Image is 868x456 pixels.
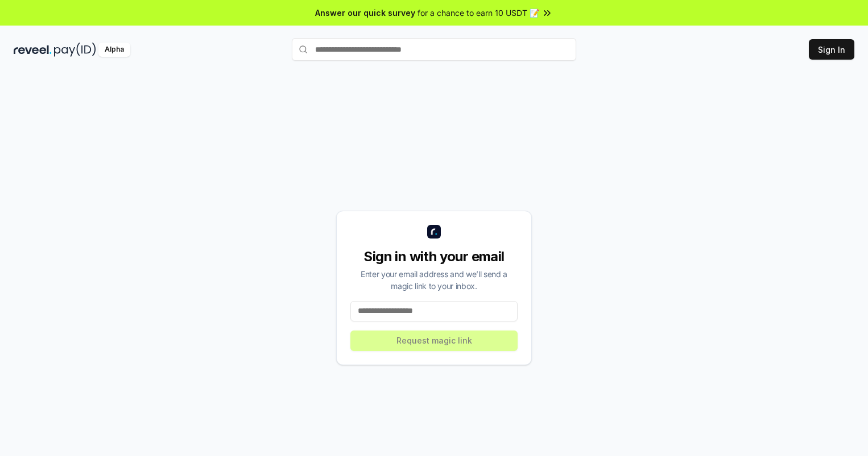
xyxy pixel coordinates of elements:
img: logo_small [427,225,441,239]
span: for a chance to earn 10 USDT 📝 [418,7,539,19]
div: Enter your email address and we’ll send a magic link to your inbox. [350,268,518,292]
div: Alpha [98,43,130,57]
img: reveel_dark [14,43,52,57]
img: pay_id [54,43,96,57]
button: Sign In [809,39,854,60]
div: Sign in with your email [350,248,518,266]
span: Answer our quick survey [315,7,415,19]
